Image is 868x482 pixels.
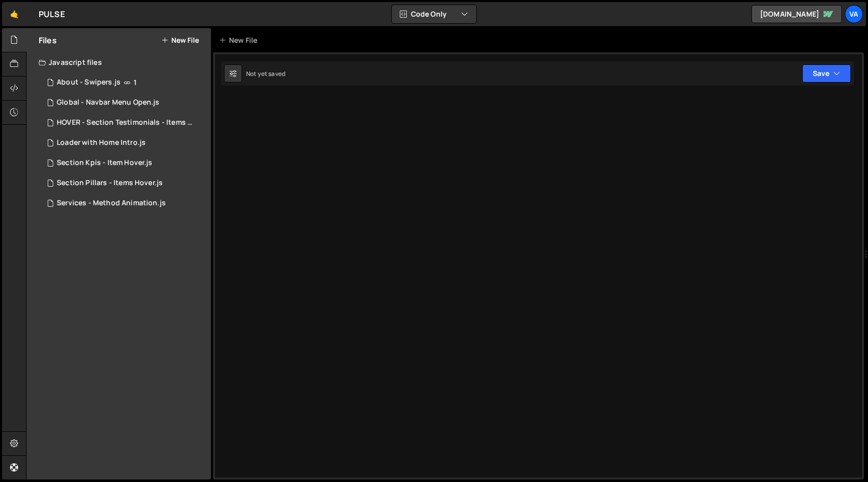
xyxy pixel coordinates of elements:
div: 16253/44426.js [39,93,211,113]
div: 16253/43838.js [39,72,211,93]
div: 16253/45227.js [39,133,211,153]
div: Global - Navbar Menu Open.js [57,98,159,107]
button: Save [802,64,851,83]
div: Javascript files [27,52,211,72]
div: Services - Method Animation.js [57,199,166,208]
div: 16253/44878.js [39,193,211,213]
button: New File [161,36,199,44]
span: 1 [134,78,137,87]
div: Not yet saved [246,69,285,78]
div: HOVER - Section Testimonials - Items Hover.js [57,118,195,127]
a: [DOMAIN_NAME] [751,5,842,23]
a: 🤙 [2,2,27,26]
div: PULSE [39,8,65,20]
div: 16253/44485.js [39,153,211,173]
div: Loader with Home Intro.js [57,138,146,147]
button: Code Only [392,5,476,23]
h2: Files [39,35,57,46]
div: 16253/45325.js [39,113,214,133]
div: Section Kpis - Item Hover.js [57,158,152,168]
div: New File [219,35,261,45]
a: Va [845,5,863,23]
div: 16253/44429.js [39,173,211,193]
div: About - Swipers.js [57,78,121,87]
div: Section Pillars - Items Hover.js [57,179,163,188]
